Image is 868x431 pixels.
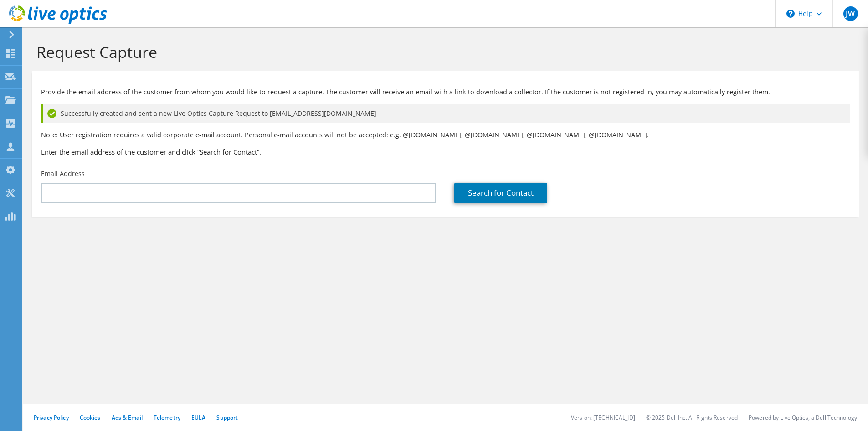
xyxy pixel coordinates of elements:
[646,414,738,421] li: © 2025 Dell Inc. All Rights Reserved
[216,414,238,421] a: Support
[749,414,857,421] li: Powered by Live Optics, a Dell Technology
[454,183,547,203] a: Search for Contact
[41,87,850,97] p: Provide the email address of the customer from whom you would like to request a capture. The cust...
[786,10,795,18] svg: \n
[571,414,635,421] li: Version: [TECHNICAL_ID]
[41,169,85,178] label: Email Address
[843,6,858,21] span: JW
[41,147,850,157] h3: Enter the email address of the customer and click “Search for Contact”.
[34,414,69,421] a: Privacy Policy
[154,414,180,421] a: Telemetry
[112,414,143,421] a: Ads & Email
[80,414,101,421] a: Cookies
[191,414,205,421] a: EULA
[36,42,850,62] h1: Request Capture
[41,130,850,140] p: Note: User registration requires a valid corporate e-mail account. Personal e-mail accounts will ...
[61,109,376,119] span: Successfully created and sent a new Live Optics Capture Request to [EMAIL_ADDRESS][DOMAIN_NAME]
